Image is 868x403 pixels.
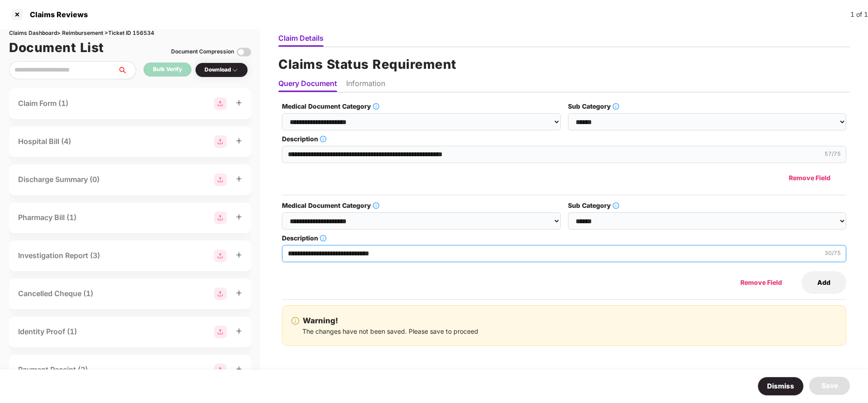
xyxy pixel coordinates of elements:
[18,364,88,375] div: Payment Receipt (2)
[214,326,227,338] img: svg+xml;base64,PHN2ZyBpZD0iR3JvdXBfMjg4MTMiIGRhdGEtbmFtZT0iR3JvdXAgMjg4MTMiIHhtbG5zPSJodHRwOi8vd3...
[214,249,227,262] img: svg+xml;base64,PHN2ZyBpZD0iR3JvdXBfMjg4MTMiIGRhdGEtbmFtZT0iR3JvdXAgMjg4MTMiIHhtbG5zPSJodHRwOi8vd3...
[171,48,234,56] div: Document Compression
[117,67,136,74] span: search
[236,366,242,372] span: plus
[821,380,838,391] div: Save
[18,174,100,185] div: Discharge Summary (0)
[236,252,242,258] span: plus
[282,134,846,144] label: Description
[801,271,846,294] button: Add
[725,271,798,294] button: Remove Field
[117,61,136,79] button: search
[282,233,846,243] label: Description
[613,103,619,110] span: info-circle
[568,201,846,211] label: Sub Category
[568,101,846,111] label: Sub Category
[236,290,242,296] span: plus
[18,326,77,337] div: Identity Proof (1)
[346,79,385,92] li: Information
[278,54,850,74] h1: Claims Status Requirement
[214,288,227,300] img: svg+xml;base64,PHN2ZyBpZD0iR3JvdXBfMjg4MTMiIGRhdGEtbmFtZT0iR3JvdXAgMjg4MTMiIHhtbG5zPSJodHRwOi8vd3...
[231,67,238,74] img: svg+xml;base64,PHN2ZyBpZD0iRHJvcGRvd24tMzJ4MzIiIHhtbG5zPSJodHRwOi8vd3d3LnczLm9yZy8yMDAwL3N2ZyIgd2...
[373,103,379,110] span: info-circle
[205,66,238,74] div: Download
[613,202,619,209] span: info-circle
[282,101,560,111] label: Medical Document Category
[214,135,227,148] img: svg+xml;base64,PHN2ZyBpZD0iR3JvdXBfMjg4MTMiIGRhdGEtbmFtZT0iR3JvdXAgMjg4MTMiIHhtbG5zPSJodHRwOi8vd3...
[758,377,804,396] button: Dismiss
[320,235,326,241] span: info-circle
[18,288,93,299] div: Cancelled Cheque (1)
[18,250,100,261] div: Investigation Report (3)
[24,10,88,19] div: Claims Reviews
[373,202,379,209] span: info-circle
[9,38,104,58] h1: Document List
[278,34,324,47] li: Claim Details
[18,212,76,223] div: Pharmacy Bill (1)
[18,136,71,147] div: Hospital Bill (4)
[236,100,242,106] span: plus
[236,328,242,334] span: plus
[282,201,560,211] label: Medical Document Category
[303,315,338,326] b: Warning!
[18,98,68,109] div: Claim Form (1)
[320,136,326,142] span: info-circle
[236,214,242,220] span: plus
[9,29,251,38] div: Claims Dashboard > Reimbursement > Ticket ID 156534
[153,65,182,74] div: Bulk Verify
[291,317,299,325] span: info-circle
[214,173,227,186] img: svg+xml;base64,PHN2ZyBpZD0iR3JvdXBfMjg4MTMiIGRhdGEtbmFtZT0iR3JvdXAgMjg4MTMiIHhtbG5zPSJodHRwOi8vd3...
[214,211,227,224] img: svg+xml;base64,PHN2ZyBpZD0iR3JvdXBfMjg4MTMiIGRhdGEtbmFtZT0iR3JvdXAgMjg4MTMiIHhtbG5zPSJodHRwOi8vd3...
[214,364,227,376] img: svg+xml;base64,PHN2ZyBpZD0iR3JvdXBfMjg4MTMiIGRhdGEtbmFtZT0iR3JvdXAgMjg4MTMiIHhtbG5zPSJodHRwOi8vd3...
[773,167,846,189] button: Remove Field
[302,327,478,335] span: The changes have not been saved. Please save to proceed
[236,176,242,182] span: plus
[850,10,868,19] div: 1 of 1
[278,79,337,92] li: Query Document
[236,138,242,144] span: plus
[237,45,251,59] img: svg+xml;base64,PHN2ZyBpZD0iVG9nZ2xlLTMyeDMyIiB4bWxucz0iaHR0cDovL3d3dy53My5vcmcvMjAwMC9zdmciIHdpZH...
[214,97,227,110] img: svg+xml;base64,PHN2ZyBpZD0iR3JvdXBfMjg4MTMiIGRhdGEtbmFtZT0iR3JvdXAgMjg4MTMiIHhtbG5zPSJodHRwOi8vd3...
